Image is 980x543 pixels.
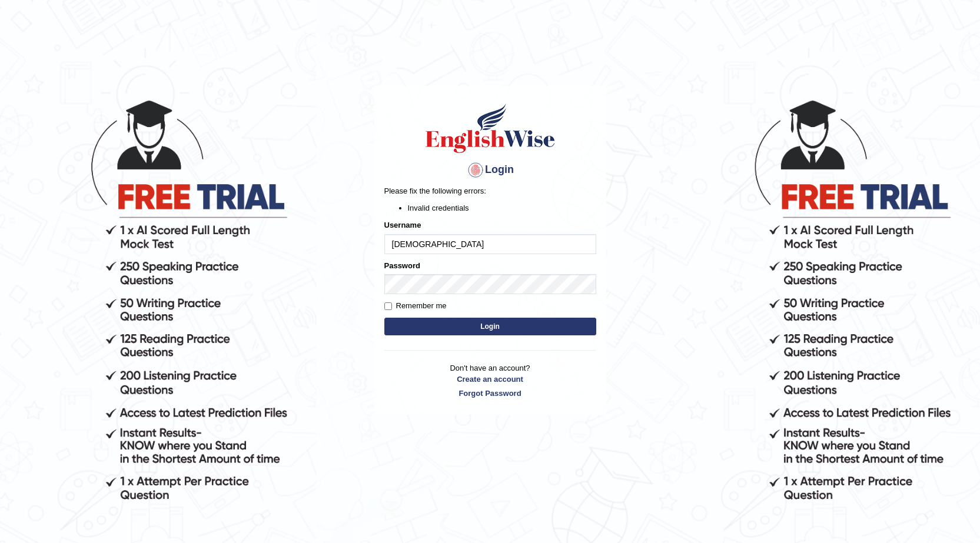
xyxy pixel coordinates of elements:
[384,219,421,231] label: Username
[384,302,392,310] input: Remember me
[408,202,596,214] li: Invalid credentials
[384,161,596,179] h4: Login
[384,388,596,399] a: Forgot Password
[384,374,596,385] a: Create an account
[384,362,596,399] p: Don't have an account?
[384,300,447,312] label: Remember me
[423,102,557,155] img: Logo of English Wise sign in for intelligent practice with AI
[384,185,596,196] p: Please fix the following errors:
[384,260,420,271] label: Password
[384,318,596,335] button: Login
